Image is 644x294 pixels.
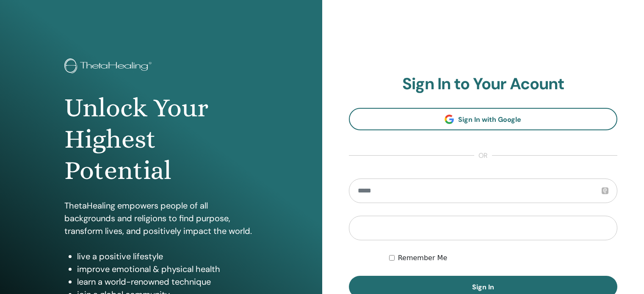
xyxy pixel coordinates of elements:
[64,92,258,187] h1: Unlock Your Highest Potential
[349,74,618,94] h2: Sign In to Your Acount
[474,151,492,161] span: or
[77,263,258,275] li: improve emotional & physical health
[349,108,618,130] a: Sign In with Google
[64,199,258,237] p: ThetaHealing empowers people of all backgrounds and religions to find purpose, transform lives, a...
[472,283,494,291] span: Sign In
[458,115,521,124] span: Sign In with Google
[389,253,617,263] div: Keep me authenticated indefinitely or until I manually logout
[398,253,448,263] label: Remember Me
[77,250,258,263] li: live a positive lifestyle
[77,275,258,288] li: learn a world-renowned technique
